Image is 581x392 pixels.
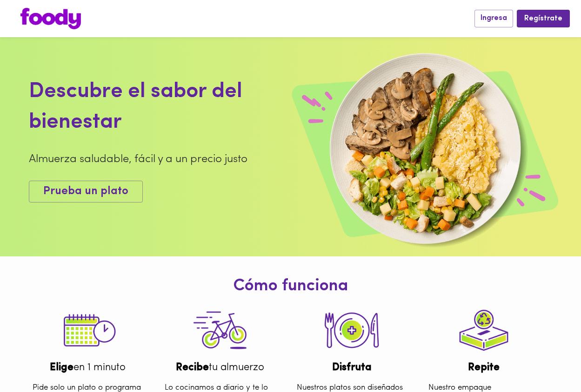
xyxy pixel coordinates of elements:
[527,338,572,383] iframe: Messagebird Livechat Widget
[158,360,282,375] div: tu almuerzo
[332,362,372,373] b: Disfruta
[319,301,384,361] img: tutorial-step-2.png
[524,14,562,23] span: Regístrate
[29,151,261,167] div: Almuerza saludable, fácil y a un precio justo
[517,10,570,27] button: Regístrate
[187,301,253,361] img: tutorial-step-3.png
[20,8,81,29] img: logo.png
[55,301,120,361] img: tutorial-step-1.png
[451,301,516,361] img: tutorial-step-4.png
[176,362,209,373] b: Recibe
[43,185,128,198] span: Prueba un plato
[26,360,150,375] div: en 1 minuto
[29,77,261,138] div: Descubre el sabor del bienestar
[474,10,513,27] button: Ingresa
[7,277,574,296] h1: Cómo funciona
[50,362,73,373] b: Elige
[468,362,500,373] b: Repite
[29,181,143,203] button: Prueba un plato
[481,14,507,23] span: Ingresa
